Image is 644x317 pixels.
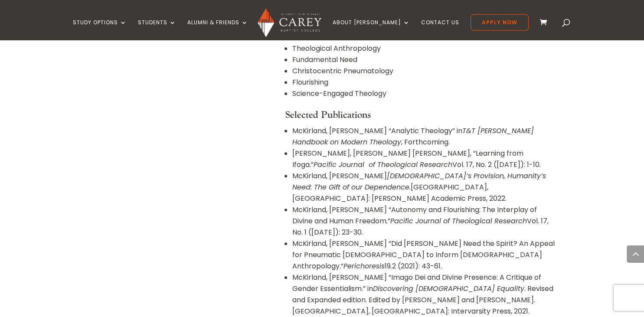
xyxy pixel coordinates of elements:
img: Carey Baptist College [258,8,321,37]
em: T&T [PERSON_NAME] Handbook on Modern Theology [292,126,534,147]
li: McKirland, [PERSON_NAME] “Imago Dei and Divine Presence: A Critique of Gender Essentialism.” in .... [292,272,556,317]
h4: Selected Publications [285,109,556,125]
a: About [PERSON_NAME] [333,20,410,40]
em: Discovering [DEMOGRAPHIC_DATA] Equality [373,284,524,294]
li: [PERSON_NAME], [PERSON_NAME] [PERSON_NAME], “Learning from Ifoga.” Vol. 17, No. 2 ([DATE]): 1-10. [292,148,556,170]
a: Study Options [73,20,127,40]
li: Christocentric Pneumatology [292,65,556,77]
a: Apply Now [471,14,529,31]
li: McKirland, [PERSON_NAME] “Autonomy and Flourishing: The Interplay of Divine and Human Freedom ” V... [292,204,556,238]
li: Science-Engaged Theology [292,88,556,99]
em: . [386,216,388,226]
em: [DEMOGRAPHIC_DATA]’s Provision, Humanity’s Need: The Gift of our Dependence. [292,171,546,192]
a: Alumni & Friends [187,20,248,40]
em: Pacific Journal of Theological Research [314,160,452,170]
em: Pacific Journal of Theological Research [390,216,527,226]
li: McKirland, [PERSON_NAME] “Analytic Theology” in , Forthcoming. [292,125,556,148]
li: McKirland, [PERSON_NAME] [GEOGRAPHIC_DATA], [GEOGRAPHIC_DATA]: [PERSON_NAME] Academic Press, 2022. [292,170,556,204]
li: McKirland, [PERSON_NAME] “Did [PERSON_NAME] Need the Spirit? An Appeal for Pneumatic [DEMOGRAPHIC... [292,238,556,272]
a: Students [138,20,176,40]
li: Theological Anthropology [292,43,556,54]
li: Flourishing [292,77,556,88]
em: Perichoresis [343,261,385,271]
li: Fundamental Need [292,54,556,65]
a: Contact Us [421,20,459,40]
